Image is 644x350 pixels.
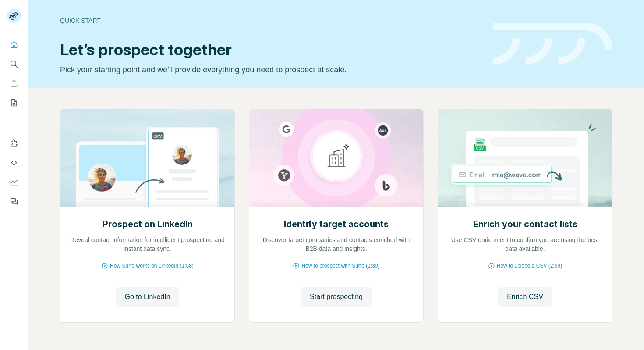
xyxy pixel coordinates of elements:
button: Feedback [7,193,21,209]
span: How Surfe works on LinkedIn (1:58) [110,262,194,270]
button: Go to LinkedIn [116,287,179,307]
button: Dashboard [7,174,21,190]
div: Quick start [60,16,482,25]
p: Discover target companies and contacts enriched with B2B data and insights. [258,236,414,253]
span: Enrich CSV [507,292,543,302]
img: Identify target accounts [249,109,424,207]
p: Reveal contact information for intelligent prospecting and instant data sync. [69,236,226,253]
span: Go to LinkedIn [124,292,170,302]
img: Enrich your contact lists [438,109,612,207]
button: Start prospecting [301,287,372,307]
img: Prospect on LinkedIn [60,109,235,207]
button: Search [7,56,21,72]
span: Start prospecting [310,292,363,302]
p: Pick your starting point and we’ll provide everything you need to prospect at scale. [60,64,482,76]
p: Use CSV enrichment to confirm you are using the best data available. [447,236,603,253]
h2: Enrich your contact lists [473,218,577,230]
button: Enrich CSV [498,287,552,307]
button: Use Surfe on LinkedIn [7,136,21,151]
button: Use Surfe API [7,155,21,171]
h2: Prospect on LinkedIn [103,218,193,230]
img: banner [493,23,612,65]
h1: Let’s prospect together [60,41,482,58]
button: Quick start [7,37,21,53]
button: Enrich CSV [7,75,21,91]
h2: Identify target accounts [284,218,389,230]
span: How to prospect with Surfe (1:30) [301,262,379,270]
button: My lists [7,95,21,111]
span: How to upload a CSV (2:59) [497,262,562,270]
